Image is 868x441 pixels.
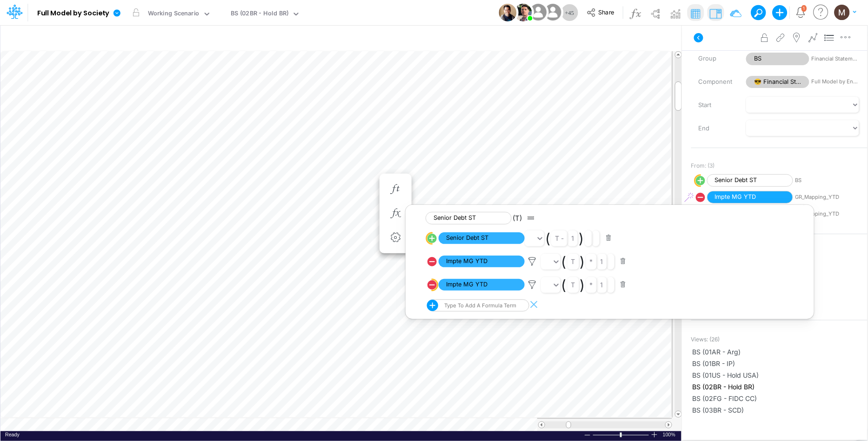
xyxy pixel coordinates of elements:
[514,4,532,21] img: User Image Icon
[707,191,793,204] span: Impte MG YTD
[439,279,525,291] span: Impte MG YTD
[693,347,866,357] span: BS (01AR - Arg)
[599,8,614,15] span: Share
[582,6,621,20] button: Share
[148,9,200,20] div: Working Scenario
[555,234,564,242] div: t -
[580,253,585,270] span: )
[593,431,651,438] div: Zoom
[579,230,584,247] span: )
[693,370,866,380] span: BS (01US - Hold USA)
[571,234,574,242] span: 1
[812,78,859,86] span: Full Model by Entity
[692,51,739,67] label: Group
[5,431,20,438] div: In Ready mode
[601,258,603,265] span: 1
[803,6,805,10] div: 1 unread items
[542,2,563,23] img: User Image Icon
[426,278,439,292] svg: circle with outer border
[692,74,739,90] label: Component
[442,302,516,309] div: Type to add a formula term
[439,256,525,267] span: Impte MG YTD
[620,433,622,437] div: Zoom
[707,174,793,187] span: Senior Debt ST
[663,431,677,438] span: 100%
[691,162,715,170] span: From: (3)
[584,432,591,439] div: Zoom Out
[694,191,707,204] svg: circle with outer border
[426,232,439,245] svg: circle with outer border
[692,97,739,113] label: Start
[693,405,866,415] span: BS (03BR - SCD)
[561,277,567,293] span: (
[527,2,548,23] img: User Image Icon
[812,55,859,63] span: Financial Statements
[692,121,739,136] label: End
[746,76,809,88] span: 😎 Financial Statements
[439,232,525,244] span: Senior Debt ST
[426,255,439,268] svg: circle with outer border
[426,212,512,224] span: Senior Debt ST
[545,230,550,247] span: (
[693,394,866,403] span: BS (02FG - FIDC CC)
[746,53,809,65] span: BS
[663,431,677,438] div: Zoom level
[601,281,603,289] span: 1
[561,253,567,270] span: (
[513,214,522,223] span: (T)
[499,4,516,21] img: User Image Icon
[795,7,806,18] a: Notifications
[8,29,479,48] input: Type a title here
[571,281,575,289] div: t
[37,9,109,18] b: Full Model by Society
[693,382,866,392] span: BS (02BR - Hold BR)
[5,432,20,437] span: Ready
[580,277,585,293] span: )
[231,9,288,20] div: BS (02BR - Hold BR)
[651,431,658,438] div: Zoom In
[694,174,707,187] svg: circle with outer border
[565,10,574,16] span: + 45
[571,258,575,265] div: t
[693,359,866,368] span: BS (01BR - IP)
[691,335,720,344] span: Views: ( 26 )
